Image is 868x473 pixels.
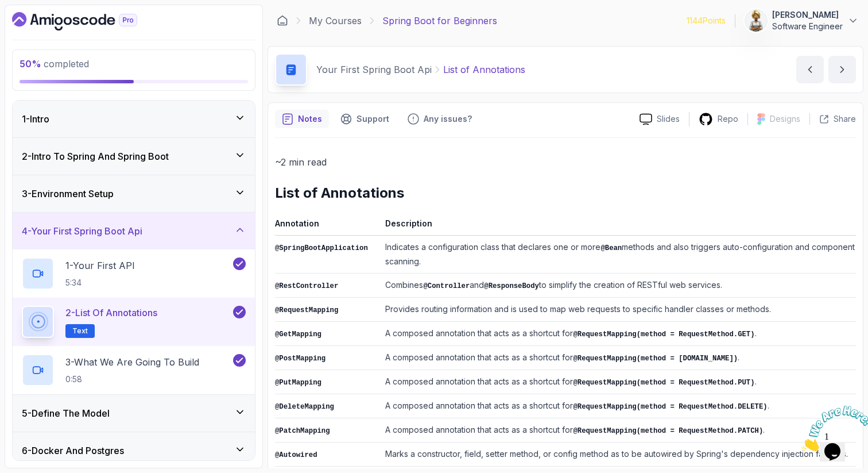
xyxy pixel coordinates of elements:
[381,418,856,443] td: A composed annotation that acts as a shortcut for .
[381,443,856,467] td: Marks a constructor, field, setter method, or config method as to be autowired by Spring's depend...
[20,58,89,70] span: completed
[22,224,142,238] h3: 4 - Your First Spring Boot Api
[275,403,334,411] code: @DeleteMapping
[65,277,135,289] p: 5:34
[834,113,856,125] p: Share
[275,154,856,170] p: ~2 min read
[381,274,856,298] td: Combines and to simplify the creation of RESTful web services.
[718,113,738,125] p: Repo
[381,236,856,274] td: Indicates a configuration class that declares one or more methods and also triggers auto-configur...
[600,244,622,252] code: @Bean
[316,63,432,76] p: Your First Spring Boot Api
[22,149,169,163] h3: 2 - Intro To Spring And Spring Boot
[382,14,497,28] p: Spring Boot for Beginners
[5,5,76,50] img: Chat attention grabber
[796,56,824,83] button: previous content
[65,306,157,320] p: 2 - List of Annotations
[573,330,754,339] code: @RequestMapping(method = RequestMethod.GET)
[275,282,338,290] code: @RestController
[298,113,322,125] p: Notes
[573,403,767,411] code: @RequestMapping(method = RequestMethod.DELETE)
[72,326,88,336] span: Text
[772,9,843,21] p: [PERSON_NAME]
[275,427,330,435] code: @PatchMapping
[275,379,321,387] code: @PutMapping
[381,216,856,236] th: Description
[772,21,843,32] p: Software Engineer
[770,113,800,125] p: Designs
[689,112,747,126] a: Repo
[745,9,859,32] button: user profile image[PERSON_NAME]Software Engineer
[12,12,164,30] a: Dashboard
[275,110,329,128] button: notes button
[484,282,539,290] code: @ResponseBody
[423,282,470,290] code: @Controller
[22,406,110,420] h3: 5 - Define The Model
[573,355,738,363] code: @RequestMapping(method = [DOMAIN_NAME])
[13,213,255,249] button: 4-Your First Spring Boot Api
[424,113,472,125] p: Any issues?
[381,346,856,370] td: A composed annotation that acts as a shortcut for .
[381,322,856,346] td: A composed annotation that acts as a shortcut for .
[22,444,124,457] h3: 6 - Docker And Postgres
[20,58,41,70] span: 50 %
[334,110,396,128] button: Support button
[275,306,338,314] code: @RequestMapping
[657,113,680,125] p: Slides
[65,355,199,369] p: 3 - What We Are Going To Build
[65,374,199,385] p: 0:58
[22,306,246,338] button: 2-List of AnnotationsText
[275,216,381,236] th: Annotation
[309,14,362,28] a: My Courses
[22,257,246,290] button: 1-Your First API5:34
[13,101,255,137] button: 1-Intro
[277,15,288,26] a: Dashboard
[401,110,479,128] button: Feedback button
[13,175,255,212] button: 3-Environment Setup
[573,379,754,387] code: @RequestMapping(method = RequestMethod.PUT)
[275,184,856,202] h2: List of Annotations
[275,451,317,459] code: @Autowired
[22,187,114,201] h3: 3 - Environment Setup
[828,56,856,83] button: next content
[5,5,9,14] span: 1
[381,298,856,322] td: Provides routing information and is used to map web requests to specific handler classes or methods.
[381,394,856,418] td: A composed annotation that acts as a shortcut for .
[13,432,255,469] button: 6-Docker And Postgres
[356,113,389,125] p: Support
[573,427,763,435] code: @RequestMapping(method = RequestMethod.PATCH)
[65,259,135,272] p: 1 - Your First API
[381,370,856,394] td: A composed annotation that acts as a shortcut for .
[22,354,246,386] button: 3-What We Are Going To Build0:58
[275,330,321,339] code: @GetMapping
[13,395,255,432] button: 5-Define The Model
[443,63,525,76] p: List of Annotations
[797,401,868,456] iframe: chat widget
[630,113,689,125] a: Slides
[13,138,255,175] button: 2-Intro To Spring And Spring Boot
[275,355,325,363] code: @PostMapping
[22,112,49,126] h3: 1 - Intro
[275,244,368,252] code: @SpringBootApplication
[809,113,856,125] button: Share
[745,10,767,32] img: user profile image
[687,15,726,26] p: 1144 Points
